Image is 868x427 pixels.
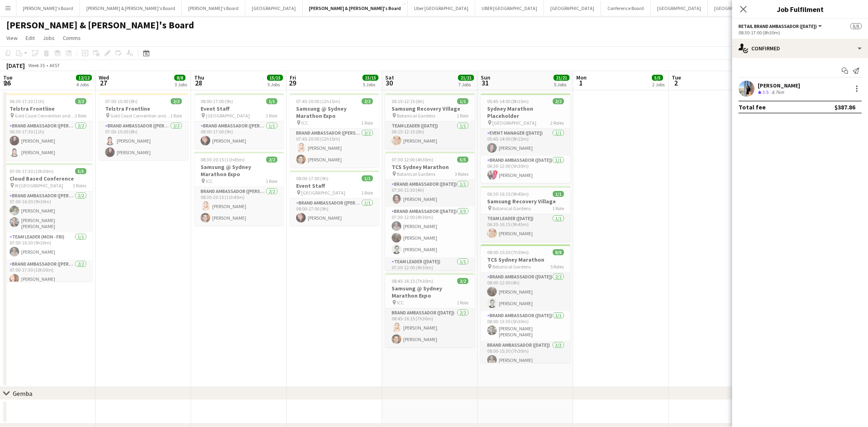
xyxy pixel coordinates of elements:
a: Edit [22,33,38,43]
app-card-role: Team Leader ([DATE])1/106:15-12:15 (6h)[PERSON_NAME] [385,121,475,149]
span: 06:30-16:15 (9h45m) [487,191,529,197]
span: Comms [63,34,81,42]
span: 1/1 [362,175,373,181]
app-job-card: 07:00-15:00 (8h)2/2Telstra Frontline Gold Coast Convention and Exhibition Centre1 RoleBrand Ambas... [99,93,188,160]
app-card-role: Team Leader (Mon - Fri)1/107:00-16:30 (9h30m)[PERSON_NAME] [3,232,93,260]
span: 1 Role [457,300,468,306]
button: [GEOGRAPHIC_DATA] [544,0,601,16]
span: 06:15-12:15 (6h) [392,98,424,104]
app-card-role: Brand Ambassador ([DATE])3/308:00-15:30 (7h30m)[PERSON_NAME] [481,341,570,391]
app-card-role: Brand Ambassador ([PERSON_NAME])2/208:30-20:15 (11h45m)[PERSON_NAME][PERSON_NAME] [194,187,284,226]
app-job-card: 08:45-16:15 (7h30m)2/2Samsung @ Sydney Marathon Expo ICC1 RoleBrand Ambassador ([DATE])2/208:45-1... [385,273,475,347]
span: 07:00-15:00 (8h) [105,98,137,104]
button: [GEOGRAPHIC_DATA] [651,0,708,16]
span: 8/8 [553,249,564,255]
span: 3.5 [762,89,768,95]
button: RETAIL Brand Ambassador ([DATE]) [739,23,823,29]
app-job-card: 06:30-16:15 (9h45m)1/1Samsung Recovery Village Botanical Gardens1 RoleTeam Leader ([DATE])1/106:3... [481,186,570,241]
span: 3 Roles [73,183,86,189]
app-job-card: 07:00-17:30 (10h30m)5/5Cloud Based Conference W [GEOGRAPHIC_DATA]3 RolesBrand Ambassador ([PERSON... [3,163,93,282]
app-job-card: 06:15-12:15 (6h)1/1Samsung Recovery Village Botanical Gardens1 RoleTeam Leader ([DATE])1/106:15-1... [385,93,475,149]
span: 1/1 [266,98,277,104]
span: 3 Roles [455,171,468,177]
a: View [3,33,21,43]
span: 06:30-17:30 (11h) [10,98,44,104]
div: Total fee [739,103,766,111]
app-job-card: 07:30-12:00 (4h30m)5/5TCS Sydney Marathon Botanical Gardens3 RolesBrand Ambassador ([DATE])1/107:... [385,152,475,270]
span: Gold Coast Convention and Exhibition Centre [110,113,170,119]
span: Sun [481,74,490,81]
div: 08:00-15:30 (7h30m)8/8TCS Sydney Marathon Botanical Gardens5 RolesBrand Ambassador ([DATE])2/208:... [481,244,570,363]
span: 1 Role [361,120,373,126]
span: 5/5 [850,23,862,29]
div: AEST [50,62,60,68]
a: Comms [60,33,84,43]
app-job-card: 07:45-20:00 (12h15m)2/2Samsung @ Sydney Marathon Expo ICC1 RoleBrand Ambassador ([PERSON_NAME])2/... [290,93,379,167]
span: 08:45-16:15 (7h30m) [392,278,433,284]
span: 15/15 [362,75,378,81]
span: 2 Roles [550,120,564,126]
span: 2/2 [75,98,86,104]
span: 29 [289,78,296,87]
span: Botanical Gardens [492,205,531,211]
span: Week 35 [26,62,46,68]
div: [PERSON_NAME] [758,82,800,89]
app-card-role: Brand Ambassador ([DATE])3/307:30-12:00 (4h30m)[PERSON_NAME][PERSON_NAME][PERSON_NAME] [385,207,475,257]
span: [GEOGRAPHIC_DATA] [206,113,250,119]
h3: TCS Sydney Marathon [481,256,570,263]
div: $387.86 [834,103,855,111]
app-card-role: Brand Ambassador ([DATE])1/108:00-13:30 (5h30m)[PERSON_NAME] [PERSON_NAME] [481,311,570,341]
span: 2/2 [266,157,277,163]
span: ICC [301,120,308,126]
button: [PERSON_NAME]'s Board [16,0,80,16]
span: Jobs [43,34,55,42]
app-card-role: Team Leader ([DATE])1/107:30-12:00 (4h30m) [385,257,475,284]
h3: Samsung Recovery Village [385,105,475,112]
h3: Cloud Based Conference [3,175,93,182]
span: 8/8 [174,75,185,81]
span: 26 [2,78,12,87]
span: 05:45-14:00 (8h15m) [487,98,529,104]
h3: Job Fulfilment [732,4,868,14]
span: 08:00-15:30 (7h30m) [487,249,529,255]
button: Conference Board [601,0,651,16]
span: 28 [193,78,204,87]
span: 07:00-17:30 (10h30m) [10,168,54,174]
span: 1 Role [361,190,373,196]
h3: Telstra Frontline [99,105,188,112]
span: 1/1 [457,98,468,104]
span: ICC [397,300,404,306]
span: Tue [3,74,12,81]
a: Jobs [40,33,58,43]
div: 7 Jobs [458,81,474,87]
button: [GEOGRAPHIC_DATA] [708,0,765,16]
h3: Telstra Frontline [3,105,93,112]
span: 5/5 [75,168,86,174]
div: 06:30-17:30 (11h)2/2Telstra Frontline Gold Coast Convention and Exhibition Centre1 RoleBrand Amba... [3,93,93,160]
span: 12/12 [76,75,92,81]
app-card-role: Brand Ambassador ([PERSON_NAME])1/108:00-17:00 (9h)[PERSON_NAME] [194,121,284,149]
div: 5 Jobs [363,81,378,87]
span: 1 [575,78,587,87]
app-card-role: Team Leader ([DATE])1/106:30-16:15 (9h45m)[PERSON_NAME] [481,214,570,241]
span: Wed [99,74,109,81]
span: [GEOGRAPHIC_DATA] [492,120,536,126]
span: 1 Role [457,113,468,119]
div: 5 Jobs [554,81,569,87]
span: Thu [194,74,204,81]
app-card-role: Brand Ambassador ([DATE])1/106:30-12:00 (5h30m)![PERSON_NAME] [481,156,570,183]
span: 2 [671,78,681,87]
div: 3 Jobs [175,81,187,87]
button: UBER [GEOGRAPHIC_DATA] [475,0,544,16]
app-job-card: 05:45-14:00 (8h15m)2/2Sydney Marathon Placeholder [GEOGRAPHIC_DATA]2 RolesEvent Manager ([DATE])1... [481,93,570,183]
span: 1 Role [552,205,564,211]
button: [PERSON_NAME]'s Board [182,0,245,16]
app-job-card: 08:30-20:15 (11h45m)2/2Samsung @ Sydney Marathon Expo ICC1 RoleBrand Ambassador ([PERSON_NAME])2/... [194,152,284,226]
span: ICC [206,178,213,184]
